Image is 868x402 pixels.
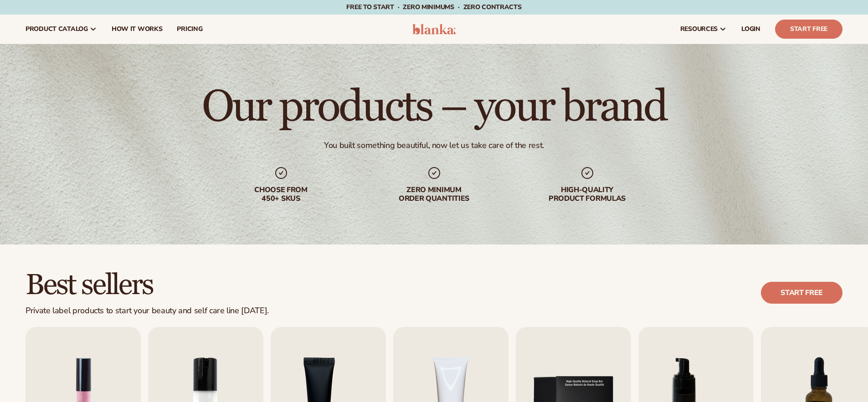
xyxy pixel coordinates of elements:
[324,140,544,151] div: You built something beautiful, now let us take care of the rest.
[376,186,493,203] div: Zero minimum order quantities
[112,25,163,33] span: How It Works
[104,15,170,44] a: How It Works
[177,25,202,33] span: pricing
[346,3,521,11] span: Free to start · ZERO minimums · ZERO contracts
[761,282,842,304] a: Start free
[775,20,842,39] a: Start Free
[734,15,768,44] a: LOGIN
[680,25,718,33] span: resources
[26,270,269,300] h2: Best sellers
[741,25,760,33] span: LOGIN
[26,25,88,33] span: product catalog
[169,15,210,44] a: pricing
[223,186,339,203] div: Choose from 450+ Skus
[529,186,646,203] div: High-quality product formulas
[412,24,456,35] img: logo
[26,306,269,316] div: Private label products to start your beauty and self care line [DATE].
[673,15,734,44] a: resources
[18,15,104,44] a: product catalog
[202,86,666,129] h1: Our products – your brand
